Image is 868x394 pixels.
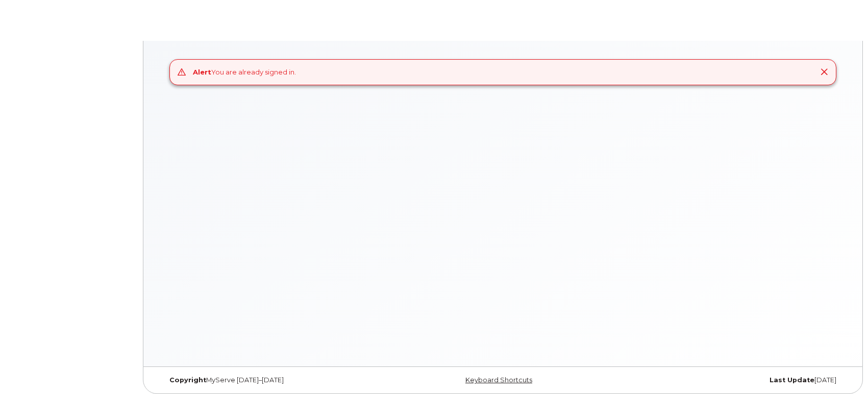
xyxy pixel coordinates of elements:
strong: Last Update [770,376,814,384]
a: Keyboard Shortcuts [465,376,532,384]
strong: Alert [193,68,211,76]
div: MyServe [DATE]–[DATE] [162,376,389,384]
div: You are already signed in. [193,67,296,77]
div: [DATE] [616,376,844,384]
strong: Copyright [169,376,206,384]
